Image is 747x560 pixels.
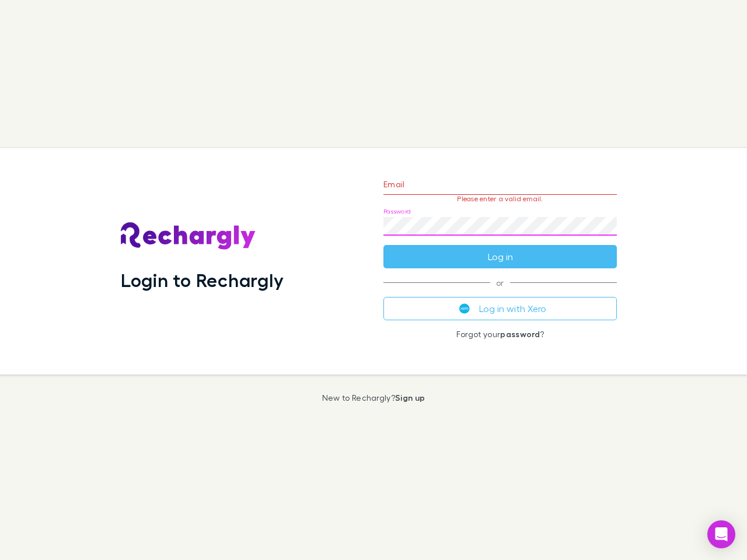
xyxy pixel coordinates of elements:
[395,393,425,402] a: Sign up
[459,303,470,314] img: Xero's logo
[383,207,411,216] label: Password
[383,245,617,268] button: Log in
[121,269,284,291] h1: Login to Rechargly
[322,393,425,402] p: New to Rechargly?
[121,222,256,250] img: Rechargly's Logo
[383,330,617,339] p: Forgot your ?
[383,297,617,320] button: Log in with Xero
[500,329,540,339] a: password
[383,195,617,203] p: Please enter a valid email.
[707,520,735,548] div: Open Intercom Messenger
[383,282,617,283] span: or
